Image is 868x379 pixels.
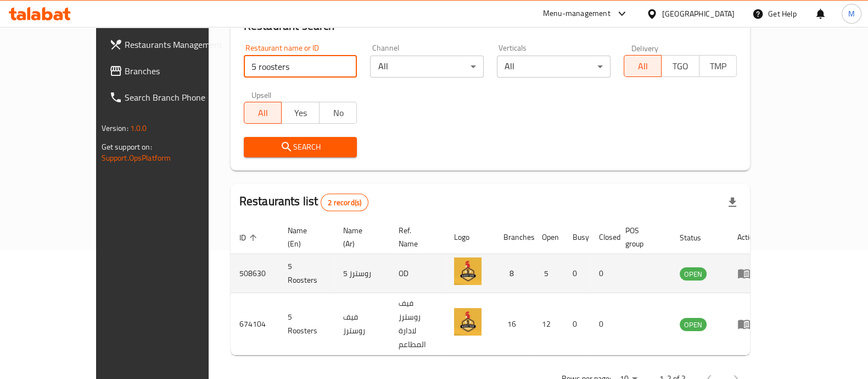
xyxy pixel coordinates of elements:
[279,293,334,355] td: 5 Roosters
[564,293,590,355] td: 0
[729,221,766,254] th: Action
[590,221,617,254] th: Closed
[699,55,737,77] button: TMP
[244,18,737,34] h2: Restaurant search
[625,224,658,250] span: POS group
[495,221,533,254] th: Branches
[497,56,611,78] div: All
[286,105,315,121] span: Yes
[454,308,481,336] img: 5 Roosters
[100,31,241,58] a: Restaurants Management
[495,293,533,355] td: 16
[279,254,334,293] td: 5 Roosters
[239,193,368,211] h2: Restaurants list
[533,254,564,293] td: 5
[533,221,564,254] th: Open
[454,257,481,285] img: 5 Roosters
[343,224,377,250] span: Name (Ar)
[680,231,715,244] span: Status
[704,58,733,74] span: TMP
[324,105,353,121] span: No
[251,91,272,98] label: Upsell
[848,8,855,20] span: M
[661,55,699,77] button: TGO
[662,8,735,20] div: [GEOGRAPHIC_DATA]
[321,194,368,211] div: Total records count
[253,140,349,154] span: Search
[319,102,357,124] button: No
[239,231,260,244] span: ID
[680,267,707,281] div: OPEN
[130,121,147,135] span: 1.0.0
[629,58,658,74] span: All
[495,254,533,293] td: 8
[249,105,278,121] span: All
[590,293,617,355] td: 0
[533,293,564,355] td: 12
[244,56,357,78] input: Search for restaurant name or ID..
[125,38,232,51] span: Restaurants Management
[231,221,766,355] table: enhanced table
[231,254,279,293] td: 508630
[288,224,321,250] span: Name (En)
[125,91,232,104] span: Search Branch Phone
[719,189,746,216] div: Export file
[564,221,590,254] th: Busy
[334,254,390,293] td: 5 روسترز
[680,318,707,331] span: OPEN
[321,197,368,208] span: 2 record(s)
[244,102,282,124] button: All
[390,254,445,293] td: OD
[590,254,617,293] td: 0
[281,102,320,124] button: Yes
[666,58,695,74] span: TGO
[543,7,611,20] div: Menu-management
[631,44,659,52] label: Delivery
[390,293,445,355] td: فيف روسترز لادارة المطاعم
[244,137,357,157] button: Search
[680,268,707,281] span: OPEN
[680,318,707,331] div: OPEN
[102,140,152,154] span: Get support on:
[125,64,232,78] span: Branches
[399,224,432,250] span: Ref. Name
[370,56,484,78] div: All
[445,221,495,254] th: Logo
[100,58,241,84] a: Branches
[102,151,171,165] a: Support.OpsPlatform
[102,121,128,135] span: Version:
[231,293,279,355] td: 674104
[334,293,390,355] td: فيف روسترز
[624,55,662,77] button: All
[100,84,241,111] a: Search Branch Phone
[564,254,590,293] td: 0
